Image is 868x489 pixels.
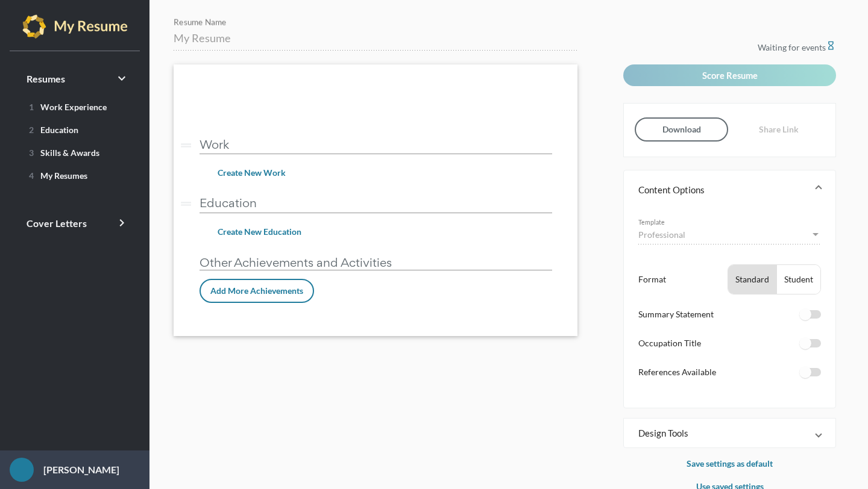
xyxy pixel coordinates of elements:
[732,117,825,142] button: Share Link
[27,217,87,229] span: Cover Letters
[638,228,821,241] mat-select: Template
[624,209,835,408] div: Content Options
[662,124,701,134] span: Download
[14,143,135,162] a: 3Skills & Awards
[22,14,128,39] img: my-resume-light.png
[638,427,807,439] mat-panel-title: Design Tools
[29,102,34,112] span: 1
[24,125,78,135] span: Education
[624,419,835,447] mat-expansion-panel-header: Design Tools
[218,167,286,178] span: Create New Work
[29,170,34,181] span: 4
[29,125,34,135] span: 2
[34,463,119,477] p: [PERSON_NAME]
[759,124,799,134] span: Share Link
[638,184,807,196] mat-panel-title: Content Options
[27,73,65,84] span: Resumes
[702,70,758,81] span: Score Resume
[623,40,836,55] p: Waiting for events
[24,148,99,158] span: Skills & Awards
[200,255,552,270] p: Other Achievements and Activities
[174,31,577,46] input: Resume Name
[635,117,729,142] button: Download
[728,265,776,294] button: Standard
[14,97,135,116] a: 1Work Experience
[638,264,821,294] li: Format
[115,216,129,230] i: keyboard_arrow_right
[218,226,301,237] span: Create New Education
[638,336,821,361] li: Occupation Title
[115,71,129,86] i: keyboard_arrow_right
[624,170,835,209] mat-expansion-panel-header: Content Options
[777,265,820,294] button: Student
[826,41,836,51] i: hourglass_empty
[24,170,87,181] span: My Resumes
[638,307,821,332] li: Summary Statement
[208,162,295,184] button: Create New Work
[178,196,193,211] i: drag_handle
[210,285,303,296] span: Add More Achievements
[638,365,821,390] li: References Available
[623,456,836,471] p: Save settings as default
[178,138,193,153] i: drag_handle
[14,120,135,139] a: 2Education
[623,64,836,86] button: Score Resume
[24,102,107,112] span: Work Experience
[638,229,685,240] span: Professional
[200,279,314,303] button: Add More Achievements
[208,221,311,243] button: Create New Education
[29,148,34,158] span: 3
[14,166,135,185] a: 4My Resumes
